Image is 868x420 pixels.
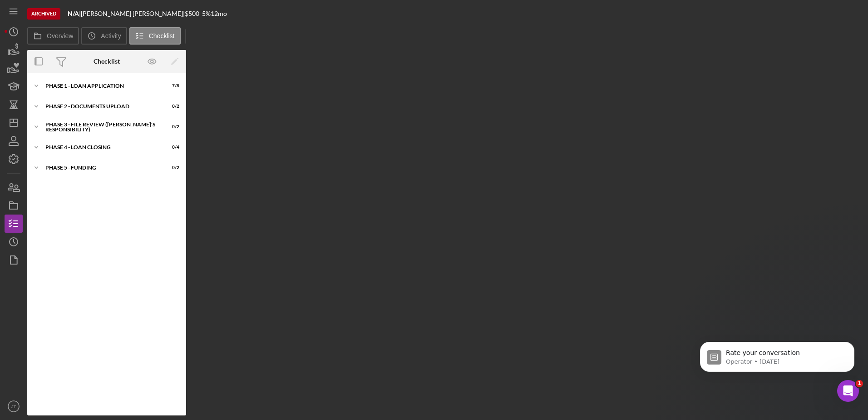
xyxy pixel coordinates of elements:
label: Overview [47,32,73,40]
button: Overview [27,27,79,45]
div: 0 / 2 [163,124,179,130]
div: [PERSON_NAME] [PERSON_NAME] | [81,10,185,17]
text: JT [11,404,16,409]
div: PHASE 3 - FILE REVIEW ([PERSON_NAME]'s Responsibility) [45,122,157,132]
div: 0 / 2 [163,104,179,109]
div: $500 [185,10,202,17]
div: Checklist [94,58,120,65]
div: 0 / 4 [163,145,179,150]
div: | [68,10,81,17]
button: Checklist [129,27,181,45]
div: Phase 2 - DOCUMENTS UPLOAD [45,104,157,109]
label: Activity [101,32,121,40]
div: 12 mo [211,10,227,17]
button: JT [5,397,23,415]
b: N/A [68,10,79,17]
div: 0 / 2 [163,165,179,170]
div: 7 / 8 [163,83,179,89]
div: PHASE 4 - LOAN CLOSING [45,145,157,150]
iframe: Intercom live chat [837,380,859,402]
iframe: Intercom notifications message [686,323,868,395]
button: Activity [81,27,127,45]
div: Phase 1 - Loan Application [45,83,157,89]
div: 5 % [202,10,211,17]
div: Phase 5 - Funding [45,165,157,170]
div: Archived [27,8,60,20]
label: Checklist [149,32,175,40]
span: 1 [856,380,863,387]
